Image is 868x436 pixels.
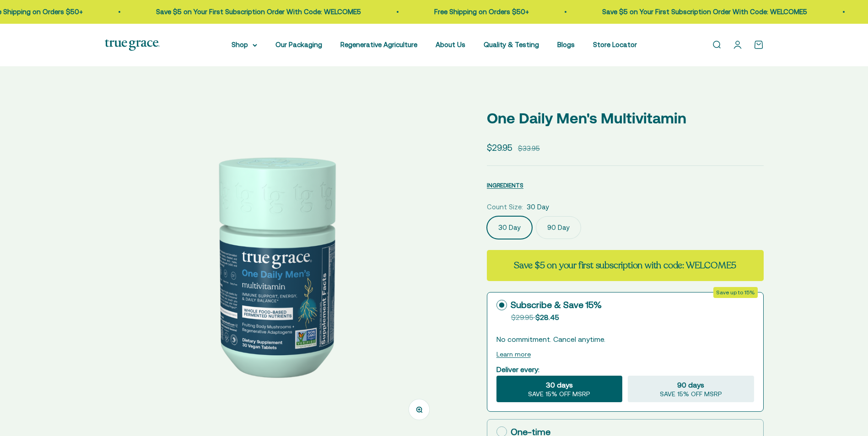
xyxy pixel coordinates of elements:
[600,6,805,17] p: Save $5 on Your First Subscription Order With Code: WELCOME5
[484,41,539,48] a: Quality & Testing
[487,202,523,213] legend: Count Size:
[436,41,465,48] a: About Us
[275,41,322,48] a: Our Packaging
[518,143,540,154] compare-at-price: $33.95
[487,182,523,189] span: INGREDIENTS
[487,180,523,191] button: INGREDIENTS
[557,41,575,48] a: Blogs
[487,141,512,154] sale-price: $29.95
[514,259,736,271] strong: Save $5 on your first subscription with code: WELCOME5
[105,96,443,433] img: One Daily Men's Multivitamin
[154,6,359,17] p: Save $5 on Your First Subscription Order With Code: WELCOME5
[432,8,527,16] a: Free Shipping on Orders $50+
[340,41,417,48] a: Regenerative Agriculture
[593,41,637,48] a: Store Locator
[232,39,257,50] summary: Shop
[527,202,549,213] span: 30 Day
[487,106,764,130] p: One Daily Men's Multivitamin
